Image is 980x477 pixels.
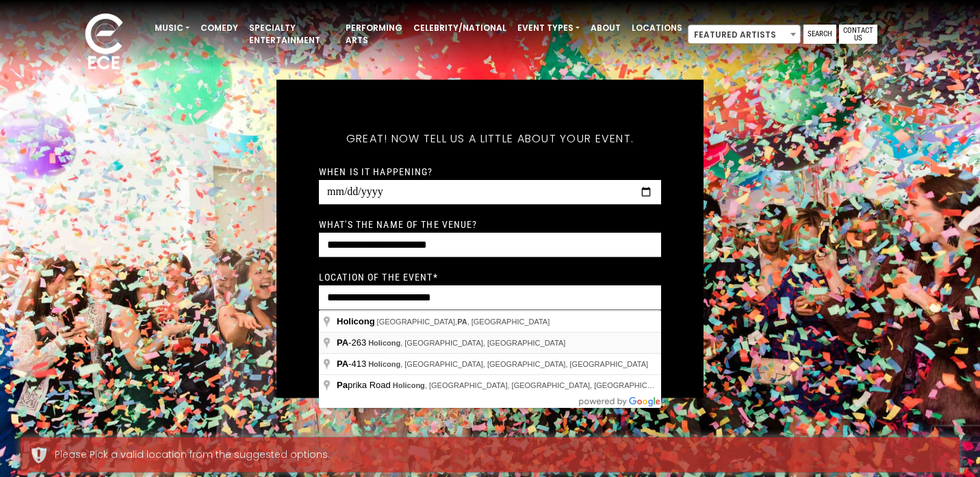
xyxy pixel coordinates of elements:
a: Contact Us [839,25,877,44]
a: Performing Arts [340,16,408,52]
a: Event Types [512,16,585,40]
span: Holicong [368,360,400,368]
span: -413 [337,359,368,369]
label: When is it happening? [319,165,433,177]
span: , [GEOGRAPHIC_DATA], [GEOGRAPHIC_DATA], [GEOGRAPHIC_DATA] [393,381,673,389]
label: Location of the event [319,270,438,283]
div: Please Pick a valid location from the suggested options. [55,448,950,462]
a: Search [803,25,836,44]
span: Pa [337,380,348,390]
a: Comedy [195,16,244,40]
span: Holicong [337,316,375,326]
span: -263 [337,337,368,348]
a: About [585,16,626,40]
span: , [GEOGRAPHIC_DATA], [GEOGRAPHIC_DATA] [368,339,565,347]
span: PA [457,318,467,326]
span: Featured Artists [688,25,801,44]
a: Celebrity/National [408,16,512,40]
h5: Great! Now tell us a little about your event. [319,114,661,163]
span: Featured Artists [688,25,800,44]
img: ece_new_logo_whitev2-1.png [70,10,138,76]
span: Holicong [368,339,400,347]
a: Music [149,16,195,40]
a: Locations [626,16,688,40]
span: Holicong [393,381,425,389]
a: Specialty Entertainment [244,16,340,52]
span: prika Road [337,380,393,390]
label: What's the name of the venue? [319,218,477,230]
span: [GEOGRAPHIC_DATA], , [GEOGRAPHIC_DATA] [377,318,550,326]
span: PA [337,337,348,348]
span: , [GEOGRAPHIC_DATA], [GEOGRAPHIC_DATA], [GEOGRAPHIC_DATA] [368,360,648,368]
span: PA [337,359,348,369]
